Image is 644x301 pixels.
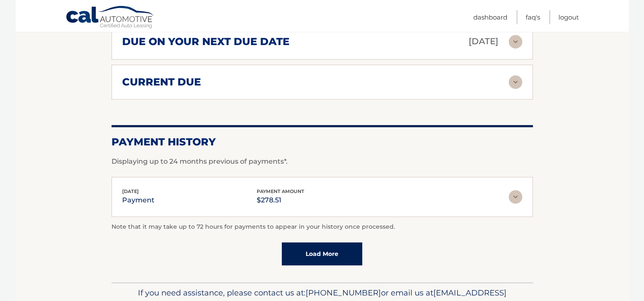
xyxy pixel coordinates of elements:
h2: Payment History [112,136,533,148]
img: accordion-rest.svg [509,35,522,48]
a: Logout [558,10,579,24]
img: accordion-rest.svg [509,75,522,89]
p: Note that it may take up to 72 hours for payments to appear in your history once processed. [112,222,533,232]
span: payment amount [257,188,304,194]
span: [PHONE_NUMBER] [306,288,381,298]
a: Dashboard [473,10,507,24]
a: FAQ's [526,10,540,24]
a: Cal Automotive [66,6,155,30]
p: payment [122,194,155,206]
p: $278.51 [257,194,304,206]
img: accordion-rest.svg [509,190,522,204]
h2: current due [122,76,201,88]
span: [DATE] [122,188,139,194]
a: Load More [282,242,362,265]
p: Displaying up to 24 months previous of payments*. [112,156,533,167]
p: [DATE] [469,34,498,49]
h2: due on your next due date [122,35,289,48]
